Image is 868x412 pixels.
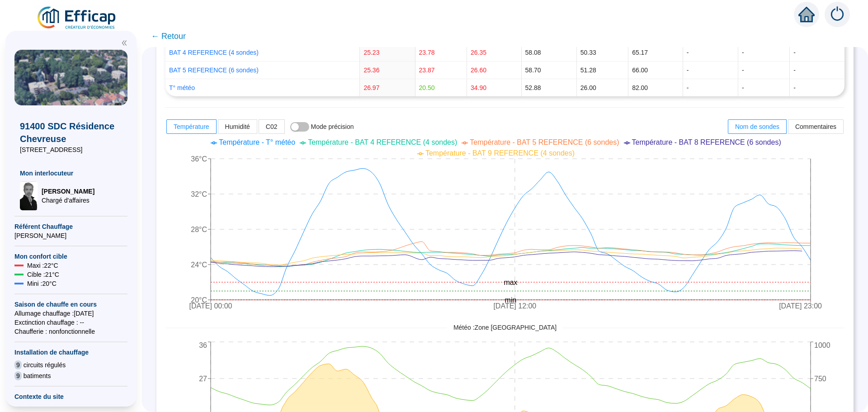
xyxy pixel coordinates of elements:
[790,79,844,96] td: -
[683,44,738,62] td: -
[20,169,122,178] span: Mon interlocuteur
[14,252,127,261] span: Mon confort cible
[447,323,563,332] span: Météo : Zone [GEOGRAPHIC_DATA]
[632,138,781,146] span: Température - BAT 8 REFERENCE (6 sondes)
[419,84,435,91] span: 20.50
[308,138,457,146] span: Température - BAT 4 REFERENCE (4 sondes)
[471,66,486,74] span: 26.60
[169,66,259,74] a: BAT 5 REFERENCE (6 sondes)
[199,375,207,383] tspan: 27
[577,62,628,79] td: 51.28
[27,270,59,279] span: Cible : 21 °C
[419,66,435,74] span: 23.87
[628,79,683,96] td: 82.00
[27,279,57,288] span: Mini : 20 °C
[225,123,250,130] span: Humidité
[20,120,122,145] span: 91400 SDC Résidence Chevreuse
[169,49,259,56] a: BAT 4 REFERENCE (4 sondes)
[266,123,278,130] span: C02
[798,6,815,23] span: home
[169,84,195,91] a: T° météo
[14,392,127,401] span: Contexte du site
[24,371,51,380] span: batiments
[628,62,683,79] td: 66.00
[14,231,127,240] span: [PERSON_NAME]
[738,79,790,96] td: -
[121,40,127,46] span: double-left
[189,302,232,310] tspan: [DATE] 00:00
[14,309,127,318] span: Allumage chauffage : [DATE]
[363,84,379,91] span: 26.97
[628,44,683,62] td: 65.17
[311,123,354,130] span: Mode précision
[779,302,822,310] tspan: [DATE] 23:00
[20,145,122,154] span: [STREET_ADDRESS]
[814,375,826,383] tspan: 750
[493,302,536,310] tspan: [DATE] 12:00
[522,62,577,79] td: 58.70
[191,226,207,233] tspan: 28°C
[151,30,186,43] span: ← Retour
[42,187,94,196] span: [PERSON_NAME]
[14,371,22,380] span: 9
[24,360,66,369] span: circuits régulés
[504,279,517,286] tspan: max
[14,318,127,327] span: Exctinction chauffage : --
[174,123,209,130] span: Température
[683,79,738,96] td: -
[191,296,207,304] tspan: 20°C
[790,62,844,79] td: -
[36,5,118,31] img: efficap energie logo
[191,190,207,198] tspan: 32°C
[577,79,628,96] td: 26.00
[577,44,628,62] td: 50.33
[191,155,207,163] tspan: 36°C
[191,261,207,269] tspan: 24°C
[20,181,38,210] img: Chargé d'affaires
[683,62,738,79] td: -
[363,66,379,74] span: 25.36
[425,149,575,157] span: Température - BAT 9 REFERENCE (4 sondes)
[505,296,517,304] tspan: min
[14,327,127,336] span: Chaufferie : non fonctionnelle
[14,300,127,309] span: Saison de chauffe en cours
[825,2,850,27] img: alerts
[471,49,486,56] span: 26.35
[471,84,486,91] span: 34.90
[27,261,58,270] span: Maxi : 22 °C
[735,123,779,130] span: Nom de sondes
[522,44,577,62] td: 58.08
[738,62,790,79] td: -
[219,138,295,146] span: Température - T° météo
[14,222,127,231] span: Référent Chauffage
[470,138,619,146] span: Température - BAT 5 REFERENCE (6 sondes)
[363,49,379,56] span: 25.23
[419,49,435,56] span: 23.78
[814,341,830,349] tspan: 1000
[14,360,22,369] span: 9
[795,123,836,130] span: Commentaires
[14,348,127,357] span: Installation de chauffage
[522,79,577,96] td: 52.88
[738,44,790,62] td: -
[790,44,844,62] td: -
[42,196,94,205] span: Chargé d'affaires
[199,341,207,349] tspan: 36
